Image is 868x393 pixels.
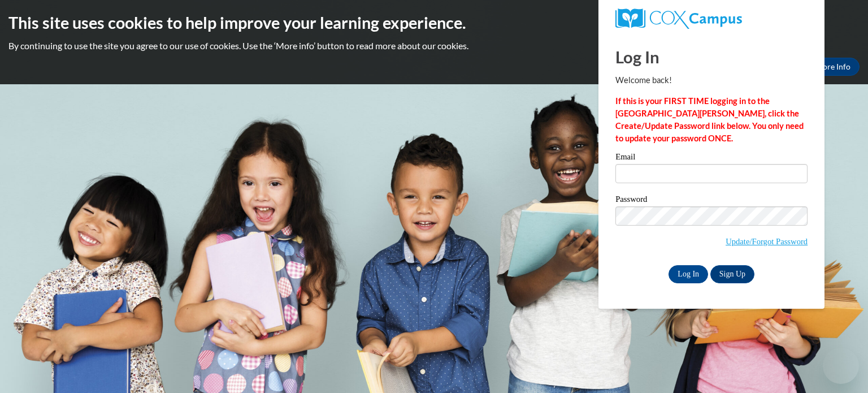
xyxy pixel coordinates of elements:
[615,153,808,164] label: Email
[8,40,860,52] p: By continuing to use the site you agree to our use of cookies. Use the ‘More info’ button to read...
[726,237,808,246] a: Update/Forgot Password
[806,58,860,76] a: More Info
[669,265,708,283] input: Log In
[710,265,754,283] a: Sign Up
[615,74,808,87] p: Welcome back!
[615,195,808,206] label: Password
[8,11,860,34] h2: This site uses cookies to help improve your learning experience.
[615,45,808,68] h1: Log In
[823,348,859,384] iframe: Button to launch messaging window
[615,8,808,29] a: COX Campus
[615,8,742,29] img: COX Campus
[615,96,804,143] strong: If this is your FIRST TIME logging in to the [GEOGRAPHIC_DATA][PERSON_NAME], click the Create/Upd...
